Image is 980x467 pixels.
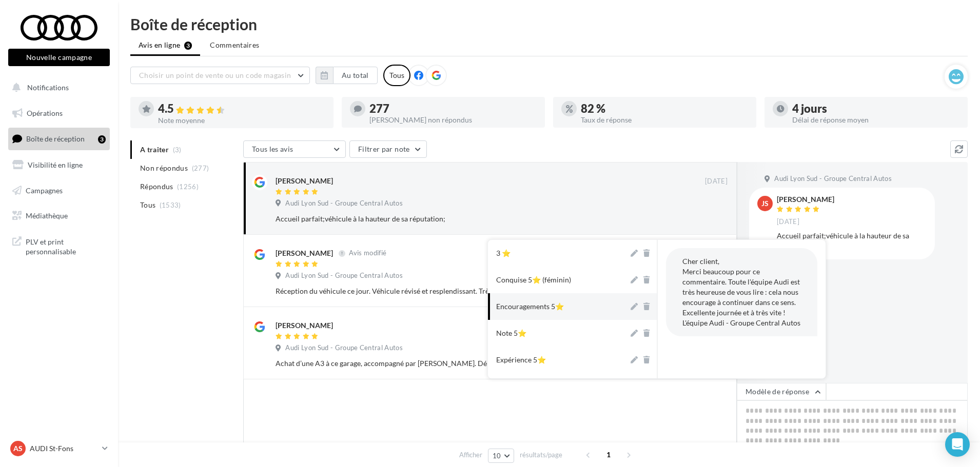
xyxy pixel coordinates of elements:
[488,240,629,267] button: 3 ⭐
[30,443,98,454] p: AUDI St-Fons
[945,432,970,457] div: Open Intercom Messenger
[139,71,291,79] span: Choisir un point de vente ou un code magasin
[488,320,629,347] button: Note 5⭐
[276,176,333,186] div: [PERSON_NAME]
[488,267,629,293] button: Conquise 5⭐ (féminin)
[26,186,63,194] span: Campagnes
[140,181,173,192] span: Répondus
[488,449,514,463] button: 10
[6,128,112,150] a: Boîte de réception3
[6,154,112,176] a: Visibilité en ligne
[496,328,526,338] div: Note 5⭐
[777,196,834,203] div: [PERSON_NAME]
[276,358,661,369] div: Achat d’une A3 à ce garage, accompagné par [PERSON_NAME]. Démarches efficaces et rapides par ses ...
[192,164,209,172] span: (277)
[705,177,728,186] span: [DATE]
[26,235,106,257] span: PLV et print personnalisable
[737,383,826,400] button: Modèle de réponse
[8,439,110,458] a: AS AUDI St-Fons
[6,205,112,227] a: Médiathèque
[27,109,63,117] span: Opérations
[383,65,410,86] div: Tous
[27,83,69,92] span: Notifications
[6,231,112,261] a: PLV et print personnalisable
[777,231,927,251] div: Accueil parfait;véhicule à la hauteur de sa réputation;
[140,200,155,210] span: Tous
[792,116,959,124] div: Délai de réponse moyen
[26,134,85,143] span: Boîte de réception
[488,347,629,373] button: Expérience 5⭐
[496,355,546,365] div: Expérience 5⭐
[349,140,427,158] button: Filtrer par note
[369,116,537,124] div: [PERSON_NAME] non répondus
[6,77,108,98] button: Notifications
[285,199,403,208] span: Audi Lyon Sud - Groupe Central Autos
[369,103,537,114] div: 277
[243,140,346,158] button: Tous les avis
[520,450,562,460] span: résultats/page
[276,320,333,331] div: [PERSON_NAME]
[496,275,571,285] div: Conquise 5⭐ (féminin)
[276,248,333,258] div: [PERSON_NAME]
[316,67,378,84] button: Au total
[488,293,629,320] button: Encouragements 5⭐
[210,40,259,50] span: Commentaires
[792,103,959,114] div: 4 jours
[177,182,199,191] span: (1256)
[581,103,748,114] div: 82 %
[349,249,386,257] span: Avis modifié
[493,452,501,460] span: 10
[6,103,112,124] a: Opérations
[285,271,403,280] span: Audi Lyon Sud - Groupe Central Autos
[8,49,110,66] button: Nouvelle campagne
[761,198,769,209] span: JS
[682,257,800,327] span: Cher client, Merci beaucoup pour ce commentaire. Toute l'équipe Audi est très heureuse de vous li...
[160,201,181,209] span: (1533)
[285,343,403,353] span: Audi Lyon Sud - Groupe Central Autos
[496,301,564,312] div: Encouragements 5⭐
[496,248,511,258] div: 3 ⭐
[333,67,378,84] button: Au total
[276,286,661,296] div: Réception du véhicule ce jour. Véhicule révisé et resplendissant. Très bonne concession. Le comme...
[276,214,661,224] div: Accueil parfait;véhicule à la hauteur de sa réputation;
[98,135,106,144] div: 3
[158,117,325,124] div: Note moyenne
[600,446,617,463] span: 1
[581,116,748,124] div: Taux de réponse
[6,180,112,201] a: Campagnes
[777,217,799,227] span: [DATE]
[26,211,68,220] span: Médiathèque
[28,160,83,169] span: Visibilité en ligne
[459,450,482,460] span: Afficher
[140,163,188,173] span: Non répondus
[774,174,892,184] span: Audi Lyon Sud - Groupe Central Autos
[252,145,293,153] span: Tous les avis
[130,67,310,84] button: Choisir un point de vente ou un code magasin
[158,103,325,115] div: 4.5
[130,16,968,32] div: Boîte de réception
[13,443,23,454] span: AS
